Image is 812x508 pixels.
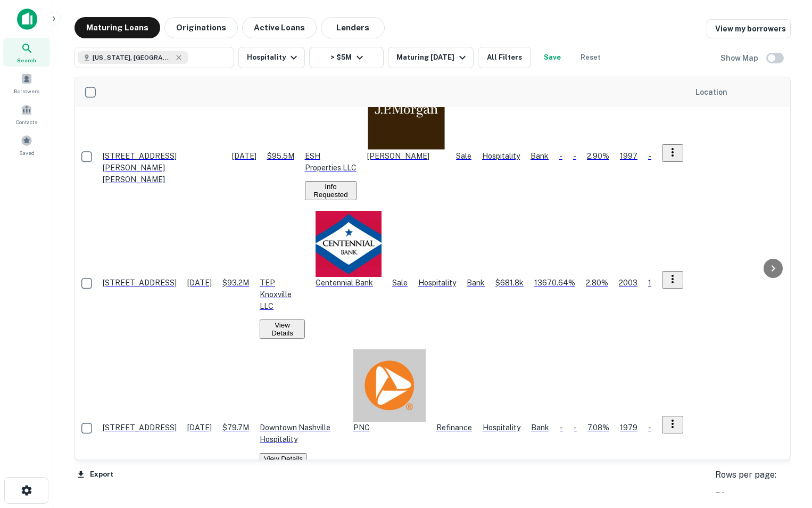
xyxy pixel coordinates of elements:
[418,277,456,289] p: Hospitality
[482,150,520,162] p: Hospitality
[586,277,608,289] p: 2.80%
[367,72,445,150] img: picture
[396,51,469,64] div: Maturing [DATE]
[436,422,472,433] div: This loan purpose was for refinancing
[353,349,426,422] img: picture
[759,423,812,474] iframe: Chat Widget
[232,150,256,162] p: [DATE]
[587,422,609,433] p: 7.08%
[103,277,177,289] p: [STREET_ADDRESS]
[74,17,160,38] button: Maturing Loans
[531,422,549,433] p: Bank
[707,19,791,38] a: View my borrowers
[260,422,343,445] p: Downtown Nashville Hospitality
[14,87,39,95] span: Borrowers
[316,211,382,277] img: picture
[222,422,249,433] p: $79.7M
[238,47,305,68] button: Hospitality
[17,56,36,64] span: Search
[573,152,576,160] span: -
[103,422,177,433] p: [STREET_ADDRESS]
[483,422,520,433] p: Hospitality
[619,277,637,289] p: 2003
[478,47,531,68] button: All Filters
[353,349,426,433] div: PNC
[19,149,35,157] span: Saved
[267,150,294,162] p: $95.5M
[587,150,609,162] p: 2.90%
[559,150,562,162] p: -
[309,47,384,68] button: > $5M
[103,150,221,185] p: [STREET_ADDRESS][PERSON_NAME][PERSON_NAME]
[16,118,37,126] span: Contacts
[187,277,212,289] p: [DATE]
[17,9,37,30] img: capitalize-icon.png
[715,490,791,503] div: 50
[648,422,651,433] p: -
[3,38,50,67] a: Search
[74,466,116,482] button: Export
[495,277,524,289] p: $681.8k
[305,181,357,200] button: Info Requested
[534,278,575,287] span: 13670.64%
[260,319,305,339] button: View Details
[695,86,727,99] span: Location
[316,211,382,289] div: Centennial Bank
[648,150,651,162] p: -
[620,422,637,433] p: 1979
[3,100,50,128] a: Contacts
[620,150,637,162] p: 1997
[187,422,212,433] p: [DATE]
[456,150,471,162] div: Sale
[321,17,385,38] button: Lenders
[93,53,172,62] span: [US_STATE], [GEOGRAPHIC_DATA]
[574,423,577,432] span: -
[3,69,50,97] a: Borrowers
[467,277,485,289] p: Bank
[388,47,474,68] button: Maturing [DATE]
[305,150,357,174] p: ESH Properties LLC
[3,130,50,159] a: Saved
[367,72,445,162] div: [PERSON_NAME]
[531,150,549,162] p: Bank
[574,47,608,68] button: Reset
[260,277,305,312] p: TEP Knoxville LLC
[535,47,569,68] button: Save your search to get updates of matches that match your search criteria.
[560,422,563,433] p: -
[392,277,408,289] div: Sale
[715,469,791,481] p: Rows per page:
[720,52,760,64] h6: Show Map
[164,17,238,38] button: Originations
[260,453,307,464] button: View Details
[242,17,317,38] button: Active Loans
[222,277,249,289] p: $93.2M
[648,277,651,289] p: 1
